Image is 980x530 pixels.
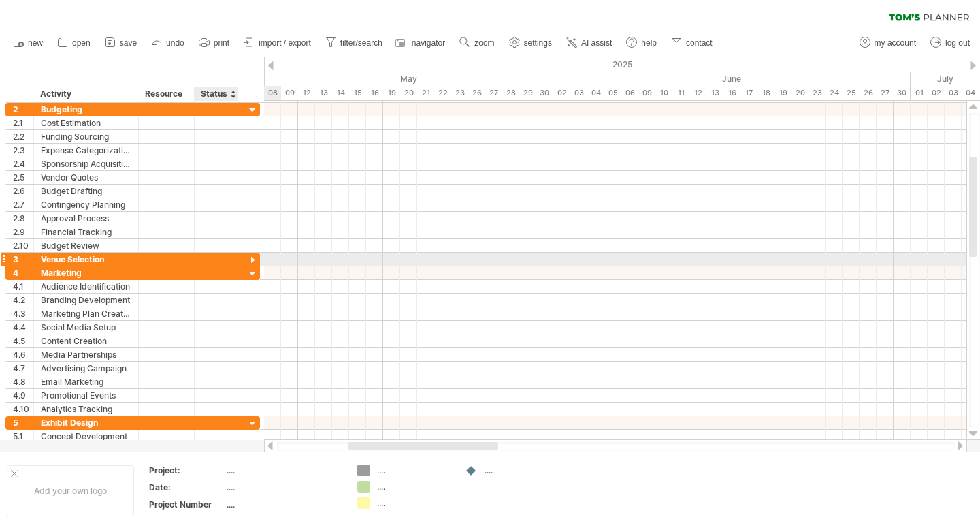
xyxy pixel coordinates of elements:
[41,403,131,416] div: Analytics Tracking
[524,38,552,48] span: settings
[843,86,860,100] div: Wednesday, 25 June 2025
[149,499,224,510] div: Project Number
[41,266,131,279] div: Marketing
[72,38,91,48] span: open
[13,389,33,402] div: 4.9
[655,86,672,100] div: Tuesday, 10 June 2025
[553,72,911,86] div: June 2025
[451,86,468,100] div: Friday, 23 May 2025
[41,171,131,184] div: Vendor Quotes
[13,239,33,252] div: 2.10
[28,38,43,48] span: new
[41,212,131,225] div: Approval Process
[41,348,131,361] div: Media Partnerships
[587,86,604,100] div: Wednesday, 4 June 2025
[740,86,757,100] div: Tuesday, 17 June 2025
[13,403,33,416] div: 4.10
[536,86,553,100] div: Friday, 30 May 2025
[13,362,33,375] div: 4.7
[621,86,638,100] div: Friday, 6 June 2025
[227,465,341,476] div: ....
[377,481,451,493] div: ....
[101,34,141,52] a: save
[581,38,612,48] span: AI assist
[41,144,131,157] div: Expense Categorization
[13,116,33,129] div: 2.1
[264,86,281,100] div: Thursday, 8 May 2025
[322,34,387,52] a: filter/search
[41,294,131,307] div: Branding Development
[340,38,382,48] span: filter/search
[668,34,717,52] a: contact
[686,38,713,48] span: contact
[41,116,131,129] div: Cost Estimation
[13,171,33,184] div: 2.5
[377,465,451,476] div: ....
[519,86,536,100] div: Thursday, 29 May 2025
[856,34,920,52] a: my account
[928,86,945,100] div: Wednesday, 2 July 2025
[623,34,661,52] a: help
[377,497,451,509] div: ....
[149,465,224,476] div: Project:
[400,86,417,100] div: Tuesday, 20 May 2025
[757,86,774,100] div: Wednesday, 18 June 2025
[456,34,498,52] a: zoom
[13,212,33,225] div: 2.8
[13,225,33,238] div: 2.9
[774,86,791,100] div: Thursday, 19 June 2025
[13,266,33,279] div: 4
[641,38,657,48] span: help
[13,321,33,334] div: 4.4
[563,34,616,52] a: AI assist
[13,375,33,388] div: 4.8
[570,86,587,100] div: Tuesday, 3 June 2025
[41,253,131,266] div: Venue Selection
[259,38,311,48] span: import / export
[332,86,349,100] div: Wednesday, 14 May 2025
[485,465,559,476] div: ....
[240,34,315,52] a: import / export
[417,86,434,100] div: Wednesday, 21 May 2025
[13,198,33,211] div: 2.7
[41,225,131,238] div: Financial Tracking
[41,389,131,402] div: Promotional Events
[927,34,974,52] a: log out
[195,34,233,52] a: print
[7,465,134,516] div: Add your own logo
[41,334,131,347] div: Content Creation
[315,86,332,100] div: Tuesday, 13 May 2025
[41,375,131,388] div: Email Marketing
[13,253,33,266] div: 3
[945,38,970,48] span: log out
[13,185,33,198] div: 2.6
[13,430,33,443] div: 5.1
[875,38,916,48] span: my account
[672,86,689,100] div: Wednesday, 11 June 2025
[13,334,33,347] div: 4.5
[10,34,47,52] a: new
[13,294,33,307] div: 4.2
[808,86,826,100] div: Monday, 23 June 2025
[393,34,449,52] a: navigator
[148,34,189,52] a: undo
[366,86,383,100] div: Friday, 16 May 2025
[434,86,451,100] div: Thursday, 22 May 2025
[13,130,33,143] div: 2.2
[166,38,184,48] span: undo
[553,86,570,100] div: Monday, 2 June 2025
[227,482,341,493] div: ....
[41,103,131,116] div: Budgeting
[13,280,33,293] div: 4.1
[706,86,723,100] div: Friday, 13 June 2025
[894,86,911,100] div: Monday, 30 June 2025
[13,348,33,361] div: 4.6
[349,86,366,100] div: Thursday, 15 May 2025
[201,87,231,101] div: Status
[945,86,962,100] div: Thursday, 3 July 2025
[227,499,341,510] div: ....
[860,86,877,100] div: Thursday, 26 June 2025
[383,86,400,100] div: Monday, 19 May 2025
[41,362,131,375] div: Advertising Campaign
[506,34,556,52] a: settings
